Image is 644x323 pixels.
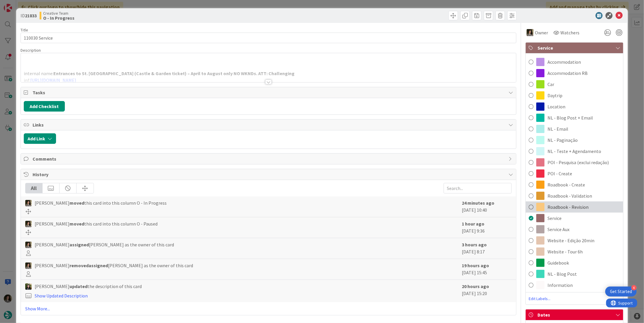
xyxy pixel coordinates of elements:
button: Add Link [24,133,56,144]
span: Website - Edição 20min [547,237,594,244]
span: POI - Create [547,170,572,177]
div: [DATE] 15:45 [462,262,512,277]
span: Accommodation [547,58,581,65]
b: 3 hours ago [462,242,487,248]
img: MS [25,263,32,269]
span: Guidebook [547,259,569,266]
span: Links [33,121,506,128]
input: Search... [444,183,512,194]
span: [PERSON_NAME] the description of this card [35,283,142,290]
span: Car [547,81,554,88]
span: Tasks [33,89,506,96]
span: Roadbook - Validation [547,192,592,199]
b: updated [70,283,87,289]
span: Service Aux [547,226,569,233]
img: MS [527,29,534,36]
b: 20 hours ago [462,283,489,289]
img: MS [25,221,32,227]
span: ID [21,12,37,19]
span: Owner [535,29,548,36]
span: History [33,171,506,178]
span: NL - Teste + Agendamento [547,148,601,155]
div: Open Get Started checklist, remaining modules: 4 [605,287,637,297]
span: [PERSON_NAME] this card into this column O - In Progress [35,199,167,206]
img: MS [25,200,32,206]
b: 1 hour ago [462,221,484,227]
b: 24 minutes ago [462,200,494,206]
span: NL - Blog Post [547,270,577,277]
span: Roadbook - Create [547,181,585,188]
b: moved [70,200,84,206]
span: NL - Email [547,125,568,132]
span: Creative Team [43,11,75,16]
span: Watchers [560,29,579,36]
span: POI - Pesquisa (exclui redação) [547,159,609,166]
span: Accommodation RB [547,70,588,77]
span: Support [12,1,27,8]
label: Title [21,27,28,33]
div: All [26,183,43,193]
span: Service [537,44,613,51]
div: [DATE] 8:17 [462,241,512,256]
span: Dates [537,311,613,318]
b: moved [70,221,84,227]
span: Description [21,48,41,53]
b: O - In Progress [43,16,75,20]
span: Comments [33,155,506,162]
div: Get Started [610,289,632,295]
span: [PERSON_NAME] [PERSON_NAME] as the owner of this card [35,241,174,248]
a: Show More... [25,305,512,312]
span: Location [547,103,565,110]
input: type card name here... [21,33,516,43]
span: Website - Tour 6h [547,248,583,255]
div: 4 [631,285,637,290]
b: assigned [70,242,89,248]
span: Information [547,282,573,289]
b: 21833 [25,13,37,18]
span: [PERSON_NAME] this card into this column O - Paused [35,220,158,227]
img: BC [25,283,32,290]
b: assigned [89,263,108,268]
span: NL - Blog Post + Email [547,114,593,121]
span: Edit Labels... [526,296,623,302]
b: 19 hours ago [462,263,489,268]
a: Show Updated Description [35,293,88,299]
div: [DATE] 15:20 [462,283,512,299]
span: [PERSON_NAME] [PERSON_NAME] as the owner of this card [35,262,193,269]
span: Daytrip [547,92,562,99]
img: MS [25,242,32,248]
div: [DATE] 9:36 [462,220,512,235]
b: removed [70,263,89,268]
div: [DATE] 10:40 [462,199,512,214]
span: Service [547,215,562,222]
span: NL - Paginação [547,137,578,144]
button: Add Checklist [24,101,65,112]
span: Roadbook - Revision [547,203,589,211]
